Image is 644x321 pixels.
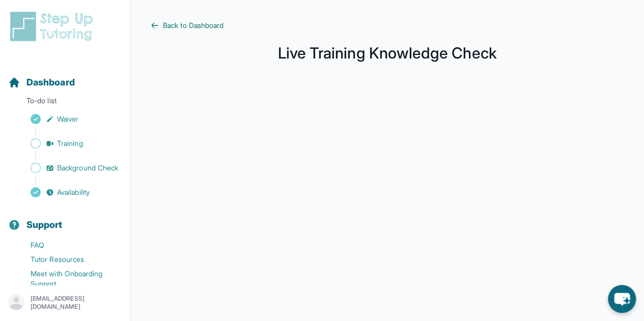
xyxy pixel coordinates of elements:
a: Training [8,136,130,151]
span: Dashboard [26,75,75,90]
a: Back to Dashboard [151,20,624,31]
span: Waiver [57,114,78,124]
a: Waiver [8,112,130,126]
span: Back to Dashboard [163,20,223,31]
img: logo [8,10,99,43]
span: Support [26,218,63,232]
p: [EMAIL_ADDRESS][DOMAIN_NAME] [31,295,122,311]
button: Support [4,201,126,236]
button: chat-button [608,285,636,313]
span: Availability [57,187,90,197]
a: Meet with Onboarding Support [8,267,130,291]
button: Dashboard [4,59,126,94]
p: To-do list [4,96,126,110]
h1: Live Training Knowledge Check [151,47,624,59]
button: [EMAIL_ADDRESS][DOMAIN_NAME] [8,294,122,312]
a: Dashboard [8,75,75,90]
a: Background Check [8,161,130,175]
a: Tutor Resources [8,252,130,267]
a: FAQ [8,238,130,252]
span: Training [57,138,83,149]
span: Background Check [57,163,118,173]
a: Availability [8,185,130,199]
